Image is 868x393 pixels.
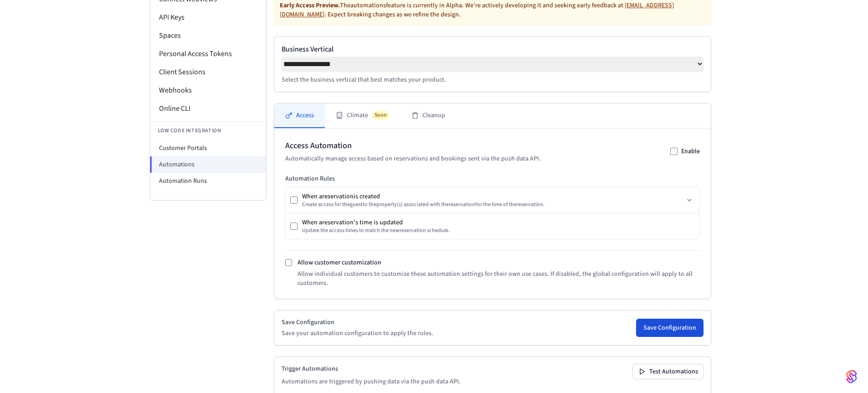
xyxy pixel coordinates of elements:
[681,147,700,156] label: Enable
[633,364,704,379] button: Test Automations
[298,269,700,288] p: Allow individual customers to customize these automation settings for their own use cases. If dis...
[282,329,433,338] p: Save your automation configuration to apply the rules.
[282,364,461,373] h2: Trigger Automations
[846,369,857,384] img: SeamLogoGradient.69752ec5.svg
[298,258,381,267] label: Allow customer customization
[282,44,704,55] label: Business Vertical
[302,227,450,234] div: Update the access times to match the new reservation schedule.
[285,154,541,163] p: Automatically manage access based on reservations and bookings sent via the push data API.
[150,81,266,99] li: Webhooks
[401,103,456,128] button: Cleanup
[302,201,544,208] div: Create access for the guest to the property (s) associated with the reservation for the time of t...
[150,99,266,118] li: Online CLI
[282,318,433,327] h2: Save Configuration
[302,192,544,201] div: When a reservation is created
[150,173,266,189] li: Automation Runs
[285,174,700,183] h3: Automation Rules
[285,140,541,152] h2: Access Automation
[282,377,461,386] p: Automations are triggered by pushing data via the push data API.
[372,111,390,120] span: Soon
[150,156,266,173] li: Automations
[325,103,401,128] button: ClimateSoon
[150,121,266,140] li: Low Code Integration
[636,319,704,337] button: Save Configuration
[282,75,704,84] p: Select the business vertical that best matches your product.
[280,1,674,19] a: [EMAIL_ADDRESS][DOMAIN_NAME]
[150,63,266,81] li: Client Sessions
[150,8,266,26] li: API Keys
[274,103,325,128] button: Access
[150,26,266,45] li: Spaces
[302,218,450,227] div: When a reservation 's time is updated
[150,45,266,63] li: Personal Access Tokens
[280,1,340,10] strong: Early Access Preview.
[150,140,266,156] li: Customer Portals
